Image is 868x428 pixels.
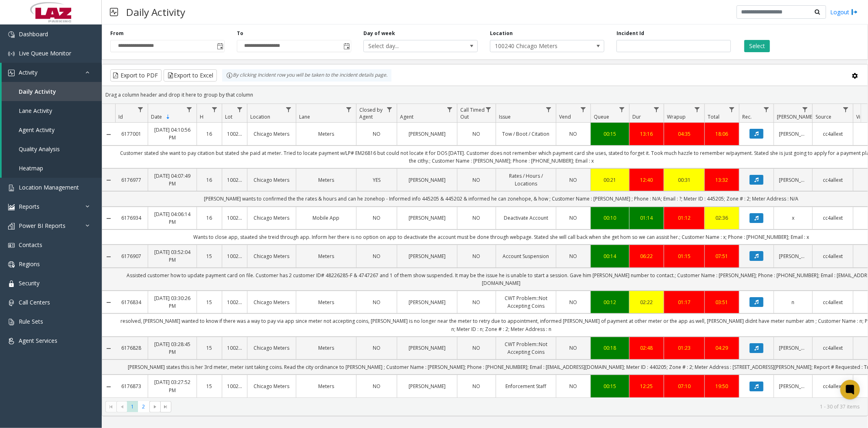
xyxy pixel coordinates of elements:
[162,404,169,410] span: Go to the last page
[462,344,491,352] a: NO
[402,298,452,306] a: [PERSON_NAME]
[818,344,848,352] a: cc4allext
[8,319,15,325] img: 'icon'
[19,183,79,191] span: Location Management
[462,382,491,390] a: NO
[634,298,659,306] a: 02:22
[2,139,102,159] a: Quality Analysis
[227,176,242,184] a: 100240
[2,63,102,82] a: Activity
[102,384,115,390] a: Collapse Details
[227,298,242,306] a: 100240
[634,382,659,390] a: 12:25
[777,113,814,120] span: [PERSON_NAME]
[301,176,351,184] a: Meters
[153,294,192,310] a: [DATE] 03:30:26 PM
[708,113,719,120] span: Total
[669,298,700,306] div: 01:17
[343,104,354,115] a: Lane Filter Menu
[301,298,351,306] a: Meters
[8,70,15,76] img: 'icon'
[102,345,115,352] a: Collapse Details
[400,113,413,120] span: Agent
[710,252,734,260] a: 07:51
[499,113,511,120] span: Issue
[361,130,392,138] a: NO
[444,104,455,115] a: Agent Filter Menu
[152,404,158,410] span: Go to the next page
[402,344,452,352] a: [PERSON_NAME]
[110,69,162,82] button: Export to PDF
[138,401,149,412] span: Page 2
[402,130,452,138] a: [PERSON_NAME]
[359,106,383,120] span: Closed by Agent
[202,176,217,184] a: 16
[301,130,351,138] a: Meters
[19,318,43,325] span: Rule Sets
[19,145,60,153] span: Quality Analysis
[632,113,641,120] span: Dur
[19,164,43,172] span: Heatmap
[135,104,146,115] a: Id Filter Menu
[153,172,192,188] a: [DATE] 04:07:49 PM
[102,299,115,306] a: Collapse Details
[570,344,577,351] span: NO
[669,344,700,352] div: 01:23
[127,401,138,412] span: Page 1
[373,344,380,351] span: NO
[252,252,291,260] a: Chicago Meters
[373,130,380,137] span: NO
[667,113,686,120] span: Wrapup
[202,252,217,260] a: 15
[8,185,15,191] img: 'icon'
[561,382,586,390] a: NO
[779,252,807,260] a: [PERSON_NAME]
[501,172,551,188] a: Rates / Hours / Locations
[634,130,659,138] a: 13:16
[361,298,392,306] a: NO
[710,176,734,184] div: 13:32
[818,176,848,184] a: cc4allext
[2,82,102,101] a: Daily Activity
[669,130,700,138] a: 04:35
[8,223,15,229] img: 'icon'
[462,130,491,138] a: NO
[596,344,624,352] div: 00:18
[570,299,577,306] span: NO
[710,214,734,222] div: 02:36
[726,104,737,115] a: Total Filter Menu
[252,214,291,222] a: Chicago Meters
[462,252,491,260] a: NO
[19,126,55,134] span: Agent Activity
[596,176,624,184] a: 00:21
[634,344,659,352] div: 02:48
[634,252,659,260] a: 06:22
[373,214,380,221] span: NO
[160,401,171,413] span: Go to the last page
[634,176,659,184] a: 12:40
[361,214,392,222] a: NO
[202,344,217,352] a: 15
[800,104,811,115] a: Parker Filter Menu
[669,252,700,260] a: 01:15
[779,382,807,390] a: [PERSON_NAME]
[669,176,700,184] a: 00:31
[570,176,577,183] span: NO
[8,338,15,344] img: 'icon'
[19,203,39,210] span: Reports
[561,298,586,306] a: NO
[19,68,37,76] span: Activity
[596,252,624,260] div: 00:14
[227,382,242,390] a: 100240
[460,106,485,120] span: Call Timed Out
[19,49,71,57] span: Live Queue Monitor
[202,214,217,222] a: 16
[710,344,734,352] a: 04:29
[252,176,291,184] a: Chicago Meters
[153,378,192,394] a: [DATE] 03:27:52 PM
[283,104,294,115] a: Location Filter Menu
